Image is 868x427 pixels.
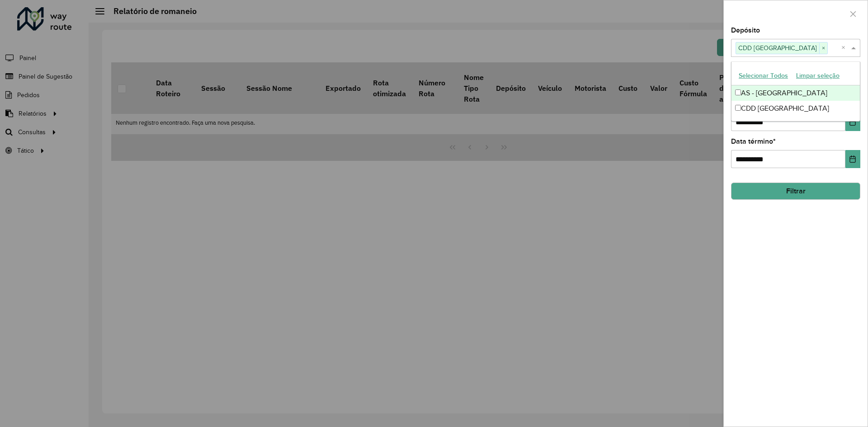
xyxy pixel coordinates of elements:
[736,42,819,53] span: CDD [GEOGRAPHIC_DATA]
[819,43,827,54] span: ×
[841,42,849,53] span: Clear all
[735,69,792,83] button: Selecionar Todos
[845,113,860,131] button: Choose Date
[731,101,860,116] div: CDD [GEOGRAPHIC_DATA]
[731,25,760,36] label: Depósito
[792,69,844,83] button: Limpar seleção
[731,136,776,147] label: Data término
[731,61,860,122] ng-dropdown-panel: Options list
[731,183,860,200] button: Filtrar
[731,85,860,101] div: AS - [GEOGRAPHIC_DATA]
[845,150,860,168] button: Choose Date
